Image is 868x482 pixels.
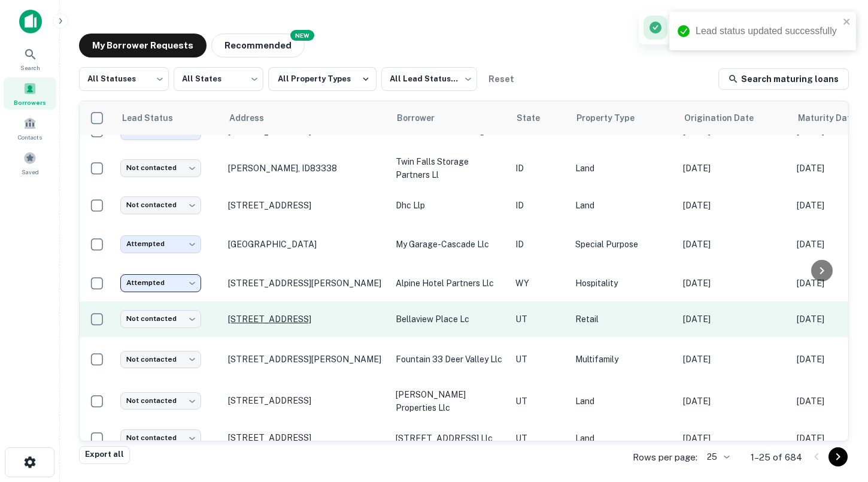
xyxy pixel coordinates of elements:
[290,30,314,41] div: NEW
[843,17,851,28] button: close
[229,111,280,125] span: Address
[228,278,384,289] p: [STREET_ADDRESS][PERSON_NAME]
[228,395,384,406] p: [STREET_ADDRESS]
[396,313,503,326] p: bellaview place lc
[751,450,802,465] p: 1–25 of 684
[79,34,207,57] button: My Borrower Requests
[120,196,201,214] div: Not contacted
[808,386,868,444] iframe: Chat Widget
[396,199,503,212] p: dhc llp
[575,395,671,408] p: Land
[575,199,671,212] p: Land
[683,162,785,175] p: [DATE]
[683,199,785,212] p: [DATE]
[4,112,56,144] a: Contacts
[79,63,169,95] div: All Statuses
[122,111,189,125] span: Lead Status
[515,162,563,175] p: ID
[696,24,839,38] div: Lead status updated successfully
[569,101,677,135] th: Property Type
[515,238,563,251] p: ID
[515,395,563,408] p: UT
[211,34,305,57] button: Recommended
[20,63,40,72] span: Search
[517,111,556,125] span: State
[575,162,671,175] p: Land
[120,351,201,368] div: Not contacted
[120,429,201,447] div: Not contacted
[228,239,384,250] p: [GEOGRAPHIC_DATA]
[120,310,201,328] div: Not contacted
[575,432,671,445] p: Land
[509,101,569,135] th: State
[677,101,791,135] th: Origination Date
[79,446,130,464] button: Export all
[828,447,848,466] button: Go to next page
[515,353,563,366] p: UT
[683,277,785,290] p: [DATE]
[381,63,477,95] div: All Lead Statuses
[683,395,785,408] p: [DATE]
[228,163,384,174] p: [PERSON_NAME], ID83338
[396,388,503,414] p: [PERSON_NAME] properties llc
[575,238,671,251] p: Special Purpose
[575,313,671,326] p: Retail
[268,67,377,91] button: All Property Types
[4,77,56,110] a: Borrowers
[396,238,503,251] p: my garage-cascade llc
[22,167,39,177] span: Saved
[633,450,697,465] p: Rows per page:
[14,98,46,107] span: Borrowers
[228,200,384,211] p: [STREET_ADDRESS]
[798,111,855,125] h6: Maturity Date
[120,235,201,253] div: Attempted
[515,199,563,212] p: ID
[19,10,42,34] img: capitalize-icon.png
[120,159,201,177] div: Not contacted
[4,43,56,75] a: Search
[683,432,785,445] p: [DATE]
[397,111,450,125] span: Borrower
[396,155,503,181] p: twin falls storage partners ll
[174,63,263,95] div: All States
[396,353,503,366] p: fountain 33 deer valley llc
[683,313,785,326] p: [DATE]
[228,432,384,443] p: [STREET_ADDRESS]
[396,277,503,290] p: alpine hotel partners llc
[222,101,390,135] th: Address
[718,68,849,90] a: Search maturing loans
[702,448,732,466] div: 25
[575,353,671,366] p: Multifamily
[515,432,563,445] p: UT
[576,111,650,125] span: Property Type
[683,238,785,251] p: [DATE]
[4,147,56,179] a: Saved
[515,313,563,326] p: UT
[228,354,384,365] p: [STREET_ADDRESS][PERSON_NAME]
[114,101,222,135] th: Lead Status
[120,392,201,410] div: Not contacted
[228,314,384,325] p: [STREET_ADDRESS]
[644,16,825,40] div: Lead status updated successfully
[515,277,563,290] p: WY
[120,274,201,292] div: Attempted
[798,111,867,125] div: Maturity dates displayed may be estimated. Please contact the lender for the most accurate maturi...
[575,277,671,290] p: Hospitality
[482,67,520,91] button: Reset
[18,132,42,142] span: Contacts
[390,101,509,135] th: Borrower
[396,432,503,445] p: [STREET_ADDRESS] llc
[684,111,769,125] span: Origination Date
[683,353,785,366] p: [DATE]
